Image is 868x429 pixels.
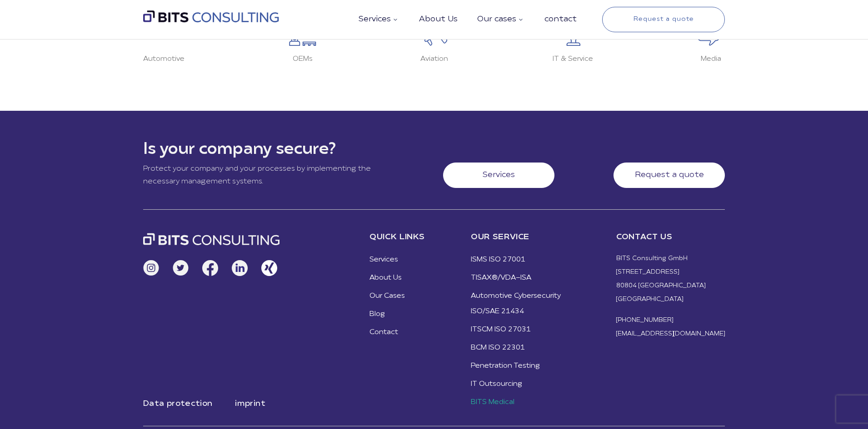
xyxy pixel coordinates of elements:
[143,55,185,63] font: Automotive
[420,55,448,63] font: Aviation
[483,171,515,179] font: Services
[359,15,391,24] font: Services
[701,55,721,63] font: Media
[143,398,212,410] a: Data protection
[634,16,694,23] font: Request a quote
[616,296,683,303] font: [GEOGRAPHIC_DATA]
[235,399,265,408] font: imprint
[471,256,525,263] a: ISMS ISO 27001
[477,15,516,24] font: Our cases
[289,19,316,65] a: OEMs
[369,274,402,281] a: About Us
[143,19,185,65] a: Automotive
[471,326,531,333] a: ITSCM ISO 27031
[369,256,398,263] a: Services
[369,233,425,242] font: Quick links
[369,292,405,300] a: Our cases
[293,55,313,63] font: OEMs
[602,7,725,32] a: Request a quote
[471,362,540,370] a: Penetration Testing
[553,55,593,63] font: IT & Service
[616,282,705,289] font: 80804 [GEOGRAPHIC_DATA]
[616,269,679,276] font: [STREET_ADDRESS]
[616,330,725,337] a: [EMAIL_ADDRESS][DOMAIN_NAME]
[553,19,593,65] a: IT & Service
[614,163,725,188] a: Request a quote
[471,399,514,406] a: BITS Medical
[697,19,725,65] a: Media
[616,233,673,242] font: Contact us
[616,317,673,324] a: [PHONE_NUMBER]
[369,311,385,318] a: Blog
[471,292,561,315] a: Automotive Cybersecurity ISO/SAE 21434
[635,171,704,179] font: Request a quote
[143,399,212,408] font: Data protection
[544,15,577,24] a: contact
[143,165,371,185] font: Protect your company and your processes by implementing the necessary management systems.
[369,329,398,336] a: contact
[471,380,522,388] a: IT outsourcing
[235,398,265,410] a: imprint
[471,274,531,281] a: TISAX®/VDA-ISA
[471,233,529,242] font: Our service
[419,15,458,24] a: About Us
[471,344,525,351] a: BCM ISO 22301
[420,19,448,65] a: Aviation
[143,142,336,158] font: Is your company secure?
[616,255,688,262] font: BITS Consulting GmbH
[359,15,399,24] a: Services
[443,163,554,188] a: Services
